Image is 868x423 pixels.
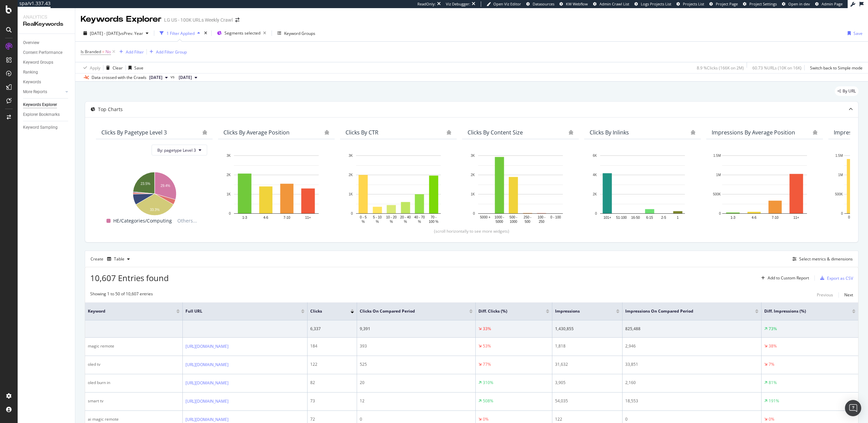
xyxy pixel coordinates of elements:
text: 6K [593,154,597,157]
span: Full URL [185,308,291,314]
text: 4-6 [752,216,757,219]
div: ai magic remote [88,416,180,422]
span: Clicks On Compared Period [360,308,459,314]
text: 16-50 [631,216,640,219]
div: 73% [769,326,777,332]
a: Explorer Bookmarks [23,111,70,118]
div: Keywords Explorer [81,14,161,25]
div: Keywords Explorer [23,101,57,108]
div: 3,905 [555,380,619,386]
text: 11+ [793,216,799,219]
a: Content Performance [23,49,70,56]
div: 31,632 [555,361,619,367]
button: 1 Filter Applied [157,28,203,39]
div: Showing 1 to 50 of 10,607 entries [90,291,153,299]
text: 7-10 [772,216,778,219]
text: % [376,220,379,224]
text: % [418,220,421,224]
div: Analytics [23,14,70,20]
span: Projects List [683,1,704,6]
text: 2K [593,192,597,196]
div: bug [447,130,451,135]
button: [DATE] - [DATE]vsPrev. Year [81,28,151,39]
div: Switch back to Simple mode [810,65,863,71]
button: [DATE] [146,73,171,82]
div: 8.9 % Clicks ( 166K on 2M ) [697,65,744,71]
text: 1K [349,192,353,196]
span: Open Viz Editor [493,1,521,6]
text: 0 [473,212,475,215]
div: bug [324,130,329,135]
a: Keyword Groups [23,59,70,66]
a: [URL][DOMAIN_NAME] [185,398,229,405]
text: 100 % [429,220,438,224]
button: [DATE] [176,73,200,82]
div: Keyword Groups [284,30,315,36]
a: [URL][DOMAIN_NAME] [185,361,229,368]
button: Add to Custom Report [758,273,809,283]
svg: A chart. [223,152,329,225]
div: 310% [483,380,493,386]
span: Open in dev [788,1,810,6]
text: 1M [838,173,843,177]
a: Keyword Sampling [23,124,70,131]
div: Keywords [23,79,41,86]
div: Keyword Sampling [23,124,58,131]
button: Apply [81,62,100,73]
div: Table [114,257,124,261]
div: 393 [360,343,473,349]
div: LG US - 100K URLs Weekly Crawl [164,17,233,23]
div: Clear [113,65,123,71]
span: 2025 Sep. 15th [149,75,162,81]
span: Project Settings [749,1,777,6]
div: 0% [483,416,489,422]
span: Keyword [88,308,166,314]
a: Open in dev [782,1,810,7]
text: % [850,220,853,224]
button: Add Filter Group [147,48,187,56]
a: More Reports [23,88,63,96]
text: 6-15 [646,216,653,219]
text: 0 - 5 [848,215,855,219]
div: oled burn in [88,380,180,386]
button: Export as CSV [817,273,853,283]
text: 0 [841,212,843,215]
div: 191% [769,398,779,404]
span: Is Branded [81,49,101,55]
text: 10 - 20 [386,215,397,219]
a: Ranking [23,69,70,76]
svg: A chart. [101,168,207,217]
div: 0 [360,416,473,422]
div: 1,430,855 [555,326,619,332]
button: Keyword Groups [275,28,318,39]
text: 4K [593,173,597,177]
div: Clicks By Inlinks [590,129,629,136]
span: Datasources [533,1,554,6]
div: 18,553 [625,398,758,404]
div: Ranking [23,69,38,76]
text: 1000 - [495,215,504,219]
div: 53% [483,343,491,349]
svg: A chart. [346,152,451,225]
div: Clicks By Average Position [223,129,290,136]
div: 54,035 [555,398,619,404]
div: legacy label [835,86,859,96]
text: 1 [677,216,679,219]
button: Clear [103,62,123,73]
div: Keyword Groups [23,59,53,66]
div: Add to Custom Report [768,276,809,280]
span: Impressions On Compared Period [625,308,745,314]
div: A chart. [468,152,573,225]
button: By: pagetype Level 3 [152,145,207,155]
text: 2K [349,173,353,177]
div: 12 [360,398,473,404]
a: Admin Crawl List [593,1,629,7]
text: 11+ [305,216,311,219]
div: Clicks By CTR [346,129,378,136]
div: smart tv [88,398,180,404]
button: Next [844,291,853,299]
div: bug [569,130,573,135]
a: Project Page [709,1,738,7]
text: 2K [226,173,231,177]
